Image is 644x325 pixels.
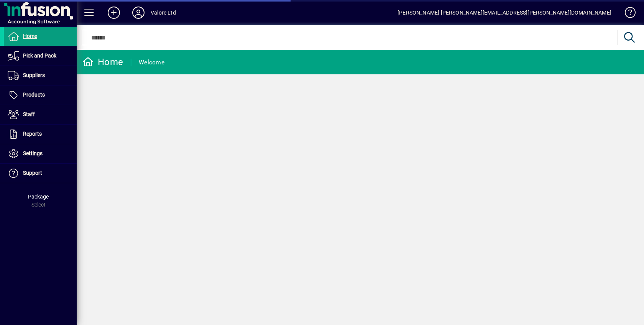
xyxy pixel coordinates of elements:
[23,111,35,117] span: Staff
[102,6,126,20] button: Add
[4,46,77,66] a: Pick and Pack
[23,170,42,176] span: Support
[23,150,43,156] span: Settings
[4,105,77,124] a: Staff
[398,7,611,19] div: [PERSON_NAME] [PERSON_NAME][EMAIL_ADDRESS][PERSON_NAME][DOMAIN_NAME]
[28,194,49,200] span: Package
[4,164,77,183] a: Support
[139,56,164,69] div: Welcome
[4,66,77,85] a: Suppliers
[126,6,151,20] button: Profile
[23,131,42,137] span: Reports
[23,92,45,98] span: Products
[4,125,77,144] a: Reports
[23,33,37,39] span: Home
[82,56,123,68] div: Home
[619,2,634,26] a: Knowledge Base
[4,144,77,163] a: Settings
[23,72,45,78] span: Suppliers
[151,7,176,19] div: Valore Ltd
[4,85,77,105] a: Products
[23,53,56,59] span: Pick and Pack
